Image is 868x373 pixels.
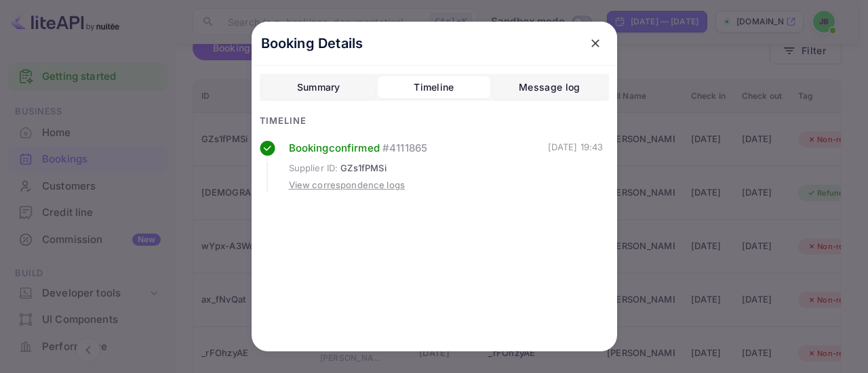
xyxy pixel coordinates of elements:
[289,162,338,175] span: Supplier ID :
[519,79,580,95] div: Message log
[289,179,406,192] div: View correspondence logs
[548,141,604,192] div: [DATE] 19:43
[262,76,375,98] button: Summary
[378,76,490,98] button: Timeline
[340,162,386,175] span: GZs1fPMSi
[583,31,608,56] button: close
[260,114,609,128] div: Timeline
[261,33,363,53] p: Booking Details
[382,141,427,156] span: # 4111865
[289,141,548,156] div: Booking confirmed
[493,76,606,98] button: Message log
[414,79,454,95] div: Timeline
[297,79,340,95] div: Summary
